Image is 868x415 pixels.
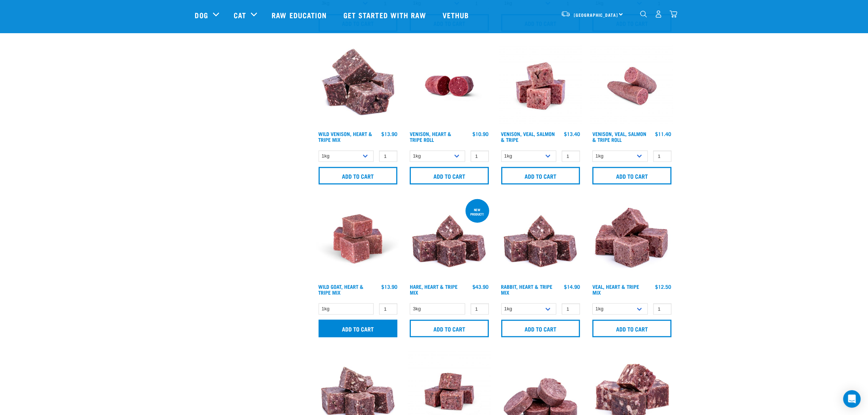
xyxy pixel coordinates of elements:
[561,11,571,17] img: van-moving.png
[408,45,491,128] img: Raw Essentials Venison Heart & Tripe Hypoallergenic Raw Pet Food Bulk Roll Unwrapped
[574,13,618,16] span: [GEOGRAPHIC_DATA]
[195,9,208,20] a: Dog
[562,151,580,162] input: 1
[466,204,489,220] div: new product!
[319,320,398,337] input: Add to cart
[435,0,478,30] a: Vethub
[319,167,398,185] input: Add to cart
[843,390,861,408] div: Open Intercom Messenger
[564,131,580,137] div: $13.40
[379,151,397,162] input: 1
[499,45,582,128] img: Venison Veal Salmon Tripe 1621
[379,303,397,315] input: 1
[317,45,400,128] img: 1171 Venison Heart Tripe Mix 01
[591,198,673,280] img: Cubes
[592,132,646,141] a: Venison, Veal, Salmon & Tripe Roll
[655,10,662,18] img: user.png
[592,320,672,337] input: Add to cart
[473,131,489,137] div: $10.90
[640,11,647,18] img: home-icon-1@2x.png
[410,167,489,185] input: Add to cart
[473,284,489,290] div: $43.90
[410,132,451,141] a: Venison, Heart & Tripe Roll
[501,285,553,294] a: Rabbit, Heart & Tripe Mix
[471,151,489,162] input: 1
[562,303,580,315] input: 1
[670,10,677,18] img: home-icon@2x.png
[264,0,336,30] a: Raw Education
[501,132,555,141] a: Venison, Veal, Salmon & Tripe
[381,284,397,290] div: $13.90
[381,131,397,137] div: $13.90
[592,167,672,185] input: Add to cart
[653,151,672,162] input: 1
[501,320,580,337] input: Add to cart
[319,285,364,294] a: Wild Goat, Heart & Tripe Mix
[499,198,582,280] img: 1175 Rabbit Heart Tripe Mix 01
[319,132,373,141] a: Wild Venison, Heart & Tripe Mix
[655,131,672,137] div: $11.40
[336,0,435,30] a: Get started with Raw
[410,320,489,337] input: Add to cart
[564,284,580,290] div: $14.90
[471,303,489,315] input: 1
[591,45,673,128] img: Venison Veal Salmon Tripe 1651
[317,198,400,280] img: Goat Heart Tripe 8451
[501,167,580,185] input: Add to cart
[410,285,458,294] a: Hare, Heart & Tripe Mix
[653,303,672,315] input: 1
[592,285,639,294] a: Veal, Heart & Tripe Mix
[234,9,246,20] a: Cat
[408,198,491,280] img: 1175 Rabbit Heart Tripe Mix 01
[655,284,672,290] div: $12.50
